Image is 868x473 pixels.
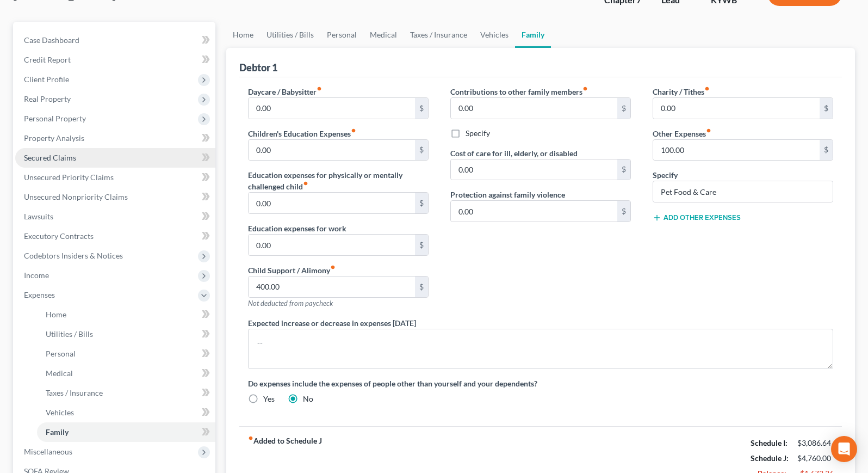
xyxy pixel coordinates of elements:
label: Specify [653,169,678,181]
label: Education expenses for work [248,223,346,234]
label: Children's Education Expenses [248,128,356,139]
i: fiber_manual_record [351,128,356,133]
label: Charity / Tithes [653,86,710,97]
span: Personal Property [24,114,86,123]
a: Lawsuits [15,207,215,226]
input: -- [451,159,617,180]
span: Lawsuits [24,212,53,221]
a: Unsecured Priority Claims [15,168,215,187]
a: Utilities / Bills [37,324,215,344]
div: $ [415,235,428,255]
a: Case Dashboard [15,30,215,50]
i: fiber_manual_record [330,265,336,270]
a: Secured Claims [15,148,215,168]
span: Case Dashboard [24,35,79,45]
div: $ [415,98,428,119]
span: Miscellaneous [24,447,72,456]
input: -- [249,277,415,297]
strong: Schedule J: [751,453,789,463]
a: Home [37,305,215,324]
input: -- [653,98,820,119]
span: Taxes / Insurance [46,388,103,397]
label: Daycare / Babysitter [248,86,322,97]
div: $4,760.00 [797,453,833,464]
input: -- [249,235,415,255]
input: -- [249,98,415,119]
span: Real Property [24,94,71,103]
span: Vehicles [46,408,74,417]
strong: Schedule I: [751,438,788,447]
span: Family [46,427,69,437]
input: -- [249,140,415,161]
i: fiber_manual_record [582,86,588,91]
span: Client Profile [24,75,69,84]
a: Personal [37,344,215,364]
label: Yes [263,394,275,404]
a: Personal [320,22,363,48]
label: Contributions to other family members [450,86,588,97]
div: $ [617,98,630,119]
a: Medical [363,22,404,48]
a: Property Analysis [15,128,215,148]
i: fiber_manual_record [303,181,308,186]
i: fiber_manual_record [704,86,710,91]
a: Family [37,422,215,442]
a: Medical [37,364,215,383]
div: Debtor 1 [239,61,277,74]
div: $ [415,140,428,161]
span: Utilities / Bills [46,329,93,339]
span: Unsecured Nonpriority Claims [24,192,128,201]
i: fiber_manual_record [706,128,711,133]
input: -- [451,201,617,222]
i: fiber_manual_record [317,86,322,91]
a: Unsecured Nonpriority Claims [15,187,215,207]
a: Vehicles [37,403,215,422]
span: Personal [46,349,76,358]
a: Taxes / Insurance [37,383,215,403]
span: Home [46,310,66,319]
label: Education expenses for physically or mentally challenged child [248,169,429,192]
a: Family [515,22,551,48]
div: $ [617,201,630,222]
span: Property Analysis [24,133,84,143]
label: Other Expenses [653,128,711,139]
a: Home [226,22,260,48]
span: Expenses [24,290,55,299]
input: Specify... [653,181,833,202]
button: Add Other Expenses [653,213,741,222]
label: Protection against family violence [450,189,565,200]
div: $ [415,193,428,213]
input: -- [249,193,415,213]
a: Utilities / Bills [260,22,320,48]
span: Credit Report [24,55,71,64]
div: $ [617,159,630,180]
span: Medical [46,368,73,378]
span: Executory Contracts [24,231,94,241]
label: Specify [466,128,490,139]
label: Do expenses include the expenses of people other than yourself and your dependents? [248,378,833,389]
span: Not deducted from paycheck [248,299,333,308]
input: -- [451,98,617,119]
label: Child Support / Alimony [248,265,336,276]
label: Cost of care for ill, elderly, or disabled [450,148,578,159]
div: Open Intercom Messenger [831,436,857,462]
a: Executory Contracts [15,226,215,246]
a: Vehicles [474,22,515,48]
span: Codebtors Insiders & Notices [24,251,123,260]
i: fiber_manual_record [248,435,253,441]
span: Income [24,271,49,280]
label: No [303,394,313,404]
div: $ [820,98,833,119]
input: -- [653,140,820,161]
div: $ [820,140,833,161]
div: $ [415,277,428,297]
a: Credit Report [15,50,215,70]
span: Secured Claims [24,153,76,162]
label: Expected increase or decrease in expenses [DATE] [248,317,416,329]
div: $3,086.64 [797,438,833,449]
a: Taxes / Insurance [404,22,474,48]
span: Unsecured Priority Claims [24,173,114,182]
